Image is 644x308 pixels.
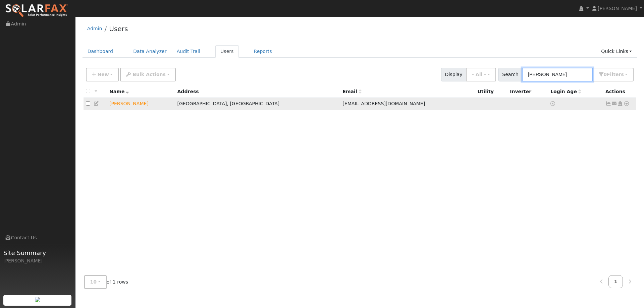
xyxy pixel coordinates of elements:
td: [GEOGRAPHIC_DATA], [GEOGRAPHIC_DATA] [175,98,340,110]
span: s [621,72,624,77]
button: Bulk Actions [120,68,175,81]
a: Edit User [94,101,100,106]
span: [EMAIL_ADDRESS][DOMAIN_NAME] [342,101,425,106]
span: Days since last login [550,89,581,94]
input: Search [522,68,593,81]
span: Search [498,68,522,81]
a: Not connected [605,101,611,106]
button: New [86,68,119,81]
div: Inverter [510,88,546,95]
div: Utility [477,88,505,95]
span: 10 [90,279,97,285]
a: Login As [617,101,623,106]
button: 0Filters [593,68,634,81]
span: of 1 rows [84,275,128,289]
a: Users [215,45,239,58]
td: Lead [107,98,175,110]
a: Dashboard [83,45,118,58]
a: Admin [87,26,102,31]
a: Data Analyzer [128,45,172,58]
span: Display [441,68,466,81]
span: Email [342,89,361,94]
a: Reports [249,45,277,58]
span: Site Summary [3,248,72,257]
img: retrieve [35,297,40,302]
span: Filter [607,72,624,77]
a: Other actions [624,100,630,107]
span: Bulk Actions [132,72,166,77]
div: Address [177,88,338,95]
span: Name [109,89,129,94]
button: 10 [84,275,107,289]
a: Quick Links [596,45,637,58]
a: 1 [608,275,623,288]
a: Users [109,25,128,33]
a: Audit Trail [172,45,205,58]
div: Actions [605,88,634,95]
span: [PERSON_NAME] [598,6,637,11]
a: jdurk03@gmail.com [611,100,618,107]
img: SolarFax [5,4,68,18]
a: No login access [550,101,556,106]
button: - All - [466,68,496,81]
span: New [97,72,109,77]
div: [PERSON_NAME] [3,257,72,264]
